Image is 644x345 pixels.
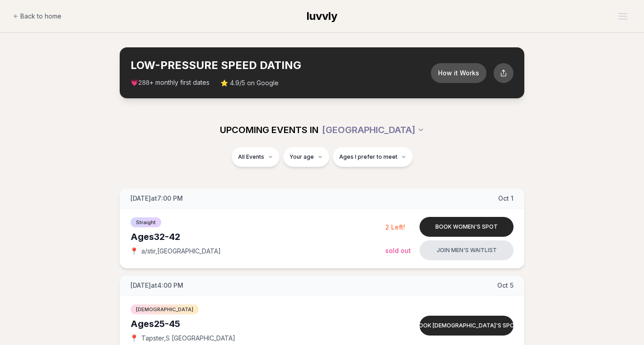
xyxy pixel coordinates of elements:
[322,120,425,140] button: [GEOGRAPHIC_DATA]
[385,247,411,254] span: Sold Out
[283,147,329,167] button: Your age
[385,223,405,231] span: 2 Left!
[220,78,279,87] span: ⭐ 4.9/5 on Google
[141,247,221,256] span: a/stir , [GEOGRAPHIC_DATA]
[131,248,138,255] span: 📍
[131,194,183,203] span: [DATE] at 7:00 PM
[131,78,210,87] span: 💗 + monthly first dates
[289,153,314,161] span: Your age
[420,316,513,336] button: Book [DEMOGRAPHIC_DATA]'s spot
[131,317,385,330] div: Ages 25-45
[131,304,199,314] span: [DEMOGRAPHIC_DATA]
[497,281,513,290] span: Oct 5
[420,240,513,260] button: Join men's waitlist
[131,335,138,342] span: 📍
[307,9,337,23] span: luvvly
[420,217,513,237] button: Book women's spot
[13,7,61,25] a: Back to home
[333,147,413,167] button: Ages I prefer to meet
[131,58,431,73] h2: LOW-PRESSURE SPEED DATING
[131,230,385,243] div: Ages 32-42
[220,124,318,136] span: UPCOMING EVENTS IN
[307,9,337,23] a: luvvly
[131,217,161,227] span: Straight
[615,9,631,23] button: Open menu
[431,63,486,83] button: How it Works
[20,12,61,21] span: Back to home
[138,79,149,87] span: 288
[238,153,264,161] span: All Events
[131,281,183,290] span: [DATE] at 4:00 PM
[339,153,397,161] span: Ages I prefer to meet
[498,194,513,203] span: Oct 1
[141,334,235,343] span: Tapster , S [GEOGRAPHIC_DATA]
[232,147,280,167] button: All Events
